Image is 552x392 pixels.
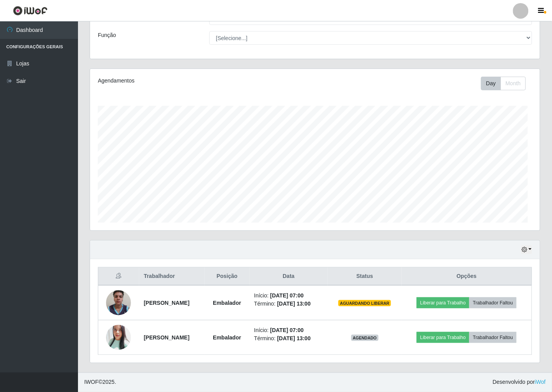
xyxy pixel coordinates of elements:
[13,6,48,16] img: CoreUI Logo
[417,297,469,308] button: Liberar para Trabalho
[249,267,328,286] th: Data
[106,286,131,319] img: 1732409336826.jpeg
[481,77,501,90] button: Day
[277,335,311,341] time: [DATE] 13:00
[98,77,272,85] div: Agendamentos
[481,77,526,90] div: First group
[270,292,304,299] time: [DATE] 07:00
[254,300,323,308] li: Término:
[469,332,517,343] button: Trabalhador Faltou
[254,334,323,343] li: Término:
[501,77,526,90] button: Month
[351,335,379,341] span: AGENDADO
[469,297,517,308] button: Trabalhador Faltou
[84,378,116,387] span: © 2025 .
[144,300,189,306] strong: [PERSON_NAME]
[328,267,402,286] th: Status
[213,300,241,306] strong: Embalador
[493,378,546,387] span: Desenvolvido por
[98,31,116,39] label: Função
[139,267,205,286] th: Trabalhador
[277,301,311,307] time: [DATE] 13:00
[106,323,131,352] img: 1748729241814.jpeg
[144,334,189,341] strong: [PERSON_NAME]
[205,267,249,286] th: Posição
[402,267,532,286] th: Opções
[213,334,241,341] strong: Embalador
[84,379,99,385] span: IWOF
[254,292,323,300] li: Início:
[481,77,532,90] div: Toolbar with button groups
[535,379,546,385] a: iWof
[338,300,391,306] span: AGUARDANDO LIBERAR
[254,326,323,334] li: Início:
[270,327,304,333] time: [DATE] 07:00
[417,332,469,343] button: Liberar para Trabalho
